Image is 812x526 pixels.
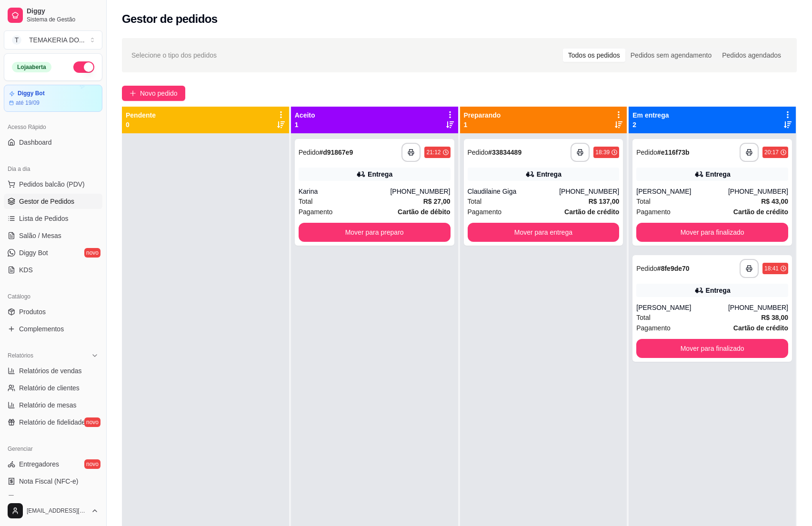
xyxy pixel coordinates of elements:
[4,262,102,278] a: KDS
[4,304,102,319] a: Produtos
[4,321,102,337] a: Complementos
[468,187,560,196] div: Claudilaine Giga
[18,90,45,97] article: Diggy Bot
[764,149,779,156] div: 20:17
[19,307,46,317] span: Produtos
[4,499,102,522] button: [EMAIL_ADDRESS][DOMAIN_NAME]
[126,110,156,120] p: Pendente
[368,169,392,179] div: Entrega
[19,231,61,240] span: Salão / Mesas
[4,363,102,378] a: Relatórios de vendas
[488,149,521,156] strong: # 33834489
[299,207,333,217] span: Pagamento
[299,223,451,242] button: Mover para preparo
[4,415,102,430] a: Relatório de fidelidadenovo
[4,119,102,135] div: Acesso Rápido
[657,265,690,272] strong: # 8fe9de70
[468,223,620,242] button: Mover para entrega
[636,265,657,272] span: Pedido
[4,4,102,27] a: DiggySistema de Gestão
[4,441,102,457] div: Gerenciar
[140,88,178,99] span: Novo pedido
[27,16,99,23] span: Sistema de Gestão
[4,177,102,192] button: Pedidos balcão (PDV)
[636,223,788,242] button: Mover para finalizado
[657,149,690,156] strong: # e116f73b
[537,169,561,179] div: Entrega
[19,366,82,376] span: Relatórios de vendas
[468,149,489,156] span: Pedido
[19,417,85,427] span: Relatório de fidelidade
[4,211,102,226] a: Lista de Pedidos
[19,476,78,486] span: Nota Fiscal (NFC-e)
[319,149,353,156] strong: # d91867e9
[4,289,102,304] div: Catálogo
[73,61,94,73] button: Alterar Status
[636,207,671,217] span: Pagamento
[717,49,786,62] div: Pedidos agendados
[728,187,788,196] div: [PHONE_NUMBER]
[19,324,64,334] span: Complementos
[390,187,450,196] div: [PHONE_NUMBER]
[733,208,788,216] strong: Cartão de crédito
[299,196,313,207] span: Total
[4,397,102,413] a: Relatório de mesas
[636,339,788,358] button: Mover para finalizado
[295,120,315,129] p: 1
[27,7,99,16] span: Diggy
[4,85,102,112] a: Diggy Botaté 19/09
[632,110,669,120] p: Em entrega
[761,314,788,321] strong: R$ 38,00
[636,312,651,323] span: Total
[4,161,102,177] div: Dia a dia
[12,35,21,45] span: T
[299,187,391,196] div: Karina
[589,198,620,205] strong: R$ 137,00
[636,187,728,196] div: [PERSON_NAME]
[19,179,85,189] span: Pedidos balcão (PDV)
[4,135,102,150] a: Dashboard
[468,196,482,207] span: Total
[4,245,102,260] a: Diggy Botnovo
[131,50,217,60] span: Selecione o tipo dos pedidos
[398,208,450,216] strong: Cartão de débito
[426,149,441,156] div: 21:12
[706,169,731,179] div: Entrega
[8,352,33,359] span: Relatórios
[19,197,74,206] span: Gestor de Pedidos
[19,214,69,223] span: Lista de Pedidos
[728,303,788,312] div: [PHONE_NUMBER]
[19,265,33,275] span: KDS
[295,110,315,120] p: Aceito
[4,457,102,472] a: Entregadoresnovo
[16,99,40,107] article: até 19/09
[4,474,102,489] a: Nota Fiscal (NFC-e)
[563,49,625,62] div: Todos os pedidos
[19,494,71,503] span: Controle de caixa
[4,491,102,506] a: Controle de caixa
[19,248,48,258] span: Diggy Bot
[4,194,102,209] a: Gestor de Pedidos
[19,138,52,147] span: Dashboard
[595,149,610,156] div: 18:39
[19,459,59,469] span: Entregadores
[4,228,102,243] a: Salão / Mesas
[464,120,501,129] p: 1
[625,49,717,62] div: Pedidos sem agendamento
[733,324,788,332] strong: Cartão de crédito
[27,507,87,515] span: [EMAIL_ADDRESS][DOMAIN_NAME]
[632,120,669,129] p: 2
[122,86,185,101] button: Novo pedido
[29,35,85,45] div: TEMAKERIA DO ...
[19,383,80,393] span: Relatório de clientes
[564,208,619,216] strong: Cartão de crédito
[636,196,651,207] span: Total
[130,90,136,97] span: plus
[636,323,671,333] span: Pagamento
[559,187,619,196] div: [PHONE_NUMBER]
[122,11,218,27] h2: Gestor de pedidos
[761,198,788,205] strong: R$ 43,00
[126,120,156,129] p: 0
[299,149,320,156] span: Pedido
[636,149,657,156] span: Pedido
